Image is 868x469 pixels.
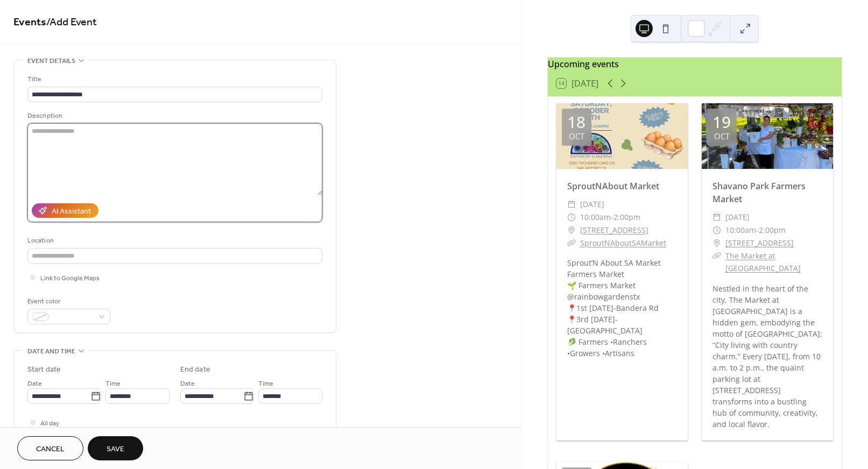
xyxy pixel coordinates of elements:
[46,12,97,33] span: / Add Event
[27,346,75,357] span: Date and time
[712,180,806,205] a: Shavano Park Farmers Market
[32,203,98,218] button: AI Assistant
[27,378,42,389] span: Date
[759,224,786,237] span: 2:00pm
[180,378,195,389] span: Date
[712,237,721,250] div: ​
[27,235,320,246] div: Location
[725,237,794,250] a: [STREET_ADDRESS]
[569,132,584,140] div: Oct
[567,114,585,130] div: 18
[613,211,640,224] span: 2:00pm
[567,224,576,237] div: ​
[180,364,210,375] div: End date
[712,250,721,262] div: ​
[107,444,124,455] span: Save
[756,224,759,237] span: -
[725,211,750,224] span: [DATE]
[27,296,108,307] div: Event color
[725,251,801,274] a: The Market at [GEOGRAPHIC_DATA]
[40,418,59,429] span: All day
[712,114,731,130] div: 19
[88,436,143,460] button: Save
[725,224,756,237] span: 10:00am
[40,273,100,284] span: Link to Google Maps
[27,74,320,85] div: Title
[580,211,611,224] span: 10:00am
[27,55,75,67] span: Event details
[548,58,842,70] div: Upcoming events
[567,180,659,192] a: SproutNAbout Market
[712,211,721,224] div: ​
[580,224,648,237] a: [STREET_ADDRESS]
[52,206,91,217] div: AI Assistant
[714,132,730,140] div: Oct
[258,378,273,389] span: Time
[27,364,61,375] div: Start date
[13,12,46,33] a: Events
[105,378,121,389] span: Time
[712,224,721,237] div: ​
[17,436,83,460] button: Cancel
[36,444,65,455] span: Cancel
[702,283,833,430] div: Nestled in the heart of the city, The Market at [GEOGRAPHIC_DATA] is a hidden gem, embodying the ...
[611,211,613,224] span: -
[580,238,666,248] a: SproutNAboutSAMarket
[580,198,604,211] span: [DATE]
[27,110,320,122] div: Description
[567,237,576,250] div: ​
[567,211,576,224] div: ​
[556,257,688,359] div: Sprout’N About SA Market Farmers Market 🌱 Farmers Market @rainbowgardenstx 📍1st [DATE]-Bandera Rd...
[567,198,576,211] div: ​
